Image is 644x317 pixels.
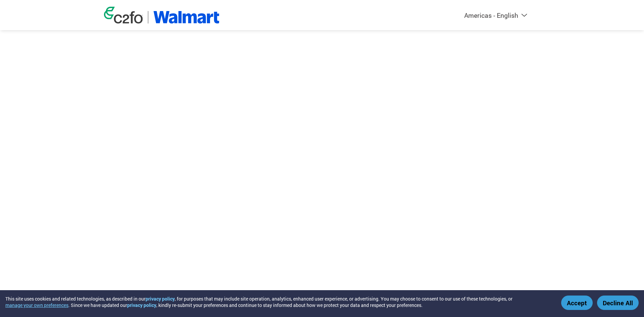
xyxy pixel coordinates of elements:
[153,11,219,23] img: Walmart
[127,302,156,308] a: privacy policy
[561,296,593,310] button: Accept
[104,7,143,23] img: c2fo logo
[5,296,551,308] div: This site uses cookies and related technologies, as described in our , for purposes that may incl...
[5,302,68,308] button: manage your own preferences
[597,296,639,310] button: Decline All
[146,296,175,302] a: privacy policy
